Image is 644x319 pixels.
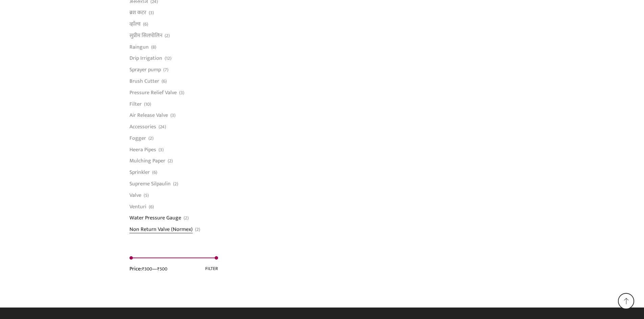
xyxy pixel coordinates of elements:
div: Price: — [129,265,167,273]
button: Filter [205,265,218,273]
span: (3) [159,147,164,153]
span: (10) [144,101,151,108]
a: Raingun [129,41,149,53]
a: Fogger [129,132,146,144]
span: (24) [159,124,166,130]
a: सुप्रीम सिलपोलिन [129,30,162,41]
span: (5) [144,192,149,199]
a: Filter [129,98,142,110]
a: Non Return Valve (Normex) [129,224,193,233]
a: Valve [129,189,141,201]
span: ₹300 [142,265,152,273]
span: (2) [184,215,189,221]
span: (7) [163,67,168,73]
span: (6) [152,169,157,176]
a: व्हाॅल्व [129,19,141,30]
a: ब्रश कटर [129,7,146,19]
span: ₹500 [157,265,167,273]
span: (3) [149,9,154,16]
a: Brush Cutter [129,76,159,87]
a: Venturi [129,201,146,212]
a: Sprinkler [129,167,150,178]
a: Heera Pipes [129,144,156,155]
span: (2) [173,181,178,187]
a: Air Release Valve [129,110,168,121]
span: (2) [168,158,173,164]
span: (6) [162,78,167,85]
a: Accessories [129,121,156,133]
a: Pressure Relief Valve [129,87,177,98]
span: (2) [165,32,170,39]
a: Drip Irrigation [129,53,162,64]
a: Water Pressure Gauge [129,212,181,224]
span: (6) [143,21,148,28]
a: Supreme Silpaulin [129,178,171,190]
span: (12) [165,55,171,62]
span: (3) [170,112,175,119]
span: (2) [195,226,200,233]
span: (6) [149,204,154,210]
span: (2) [148,135,153,142]
a: Mulching Paper [129,155,165,167]
span: (3) [179,89,184,96]
a: Sprayer pump [129,64,161,76]
span: (8) [151,44,156,51]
